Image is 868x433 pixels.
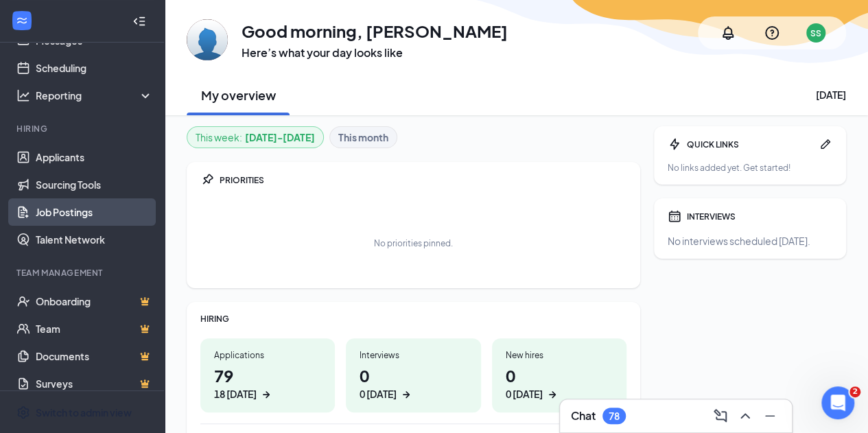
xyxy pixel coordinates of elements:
span: 2 [849,386,860,397]
h1: 0 [360,364,467,401]
div: 0 [DATE] [506,387,543,401]
iframe: Intercom live chat [821,386,854,419]
a: DocumentsCrown [36,342,153,370]
div: QUICK LINKS [687,139,813,150]
div: INTERVIEWS [687,211,832,222]
svg: ArrowRight [546,388,559,401]
a: SurveysCrown [36,370,153,397]
button: ChevronUp [734,405,756,427]
b: [DATE] - [DATE] [245,130,315,145]
button: Minimize [759,405,781,427]
h1: Good morning, [PERSON_NAME] [242,19,508,43]
img: Susan Stratton [187,19,228,60]
div: Hiring [16,123,150,134]
button: ComposeMessage [709,405,731,427]
div: No priorities pinned. [374,237,453,249]
div: Applications [214,349,321,361]
a: Applicants [36,143,153,171]
svg: ArrowRight [399,388,413,401]
svg: Pin [200,173,214,187]
div: PRIORITIES [220,174,626,186]
h1: 0 [506,364,613,401]
svg: Analysis [16,89,30,102]
div: This week : [196,130,315,145]
a: New hires00 [DATE]ArrowRight [492,338,626,412]
svg: Calendar [668,209,681,223]
svg: Collapse [132,14,146,28]
a: TeamCrown [36,315,153,342]
svg: ChevronUp [737,408,753,424]
div: No links added yet. Get started! [668,162,832,174]
h3: Chat [571,408,596,423]
div: New hires [506,349,613,361]
div: 18 [DATE] [214,387,257,401]
a: Interviews00 [DATE]ArrowRight [346,338,480,412]
svg: Minimize [762,408,778,424]
svg: Notifications [720,25,736,41]
svg: ArrowRight [259,388,273,401]
div: SS [810,27,821,39]
div: 0 [DATE] [360,387,397,401]
svg: ComposeMessage [712,408,729,424]
a: OnboardingCrown [36,288,153,315]
div: No interviews scheduled [DATE]. [668,234,832,248]
h3: Here’s what your day looks like [242,45,508,60]
h1: 79 [214,364,321,401]
div: Switch to admin view [36,406,132,419]
div: Reporting [36,89,154,102]
div: 78 [609,410,620,422]
div: HIRING [200,313,626,325]
a: Applications7918 [DATE]ArrowRight [200,338,335,412]
div: Interviews [360,349,467,361]
a: Job Postings [36,198,153,226]
div: Team Management [16,267,150,279]
svg: Settings [16,406,30,419]
a: Scheduling [36,54,153,82]
svg: Bolt [668,137,681,151]
div: [DATE] [816,88,846,102]
svg: Pen [819,137,832,151]
svg: WorkstreamLogo [15,14,29,27]
svg: QuestionInfo [764,25,780,41]
h2: My overview [201,86,276,104]
a: Talent Network [36,226,153,253]
a: Sourcing Tools [36,171,153,198]
b: This month [338,130,388,145]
